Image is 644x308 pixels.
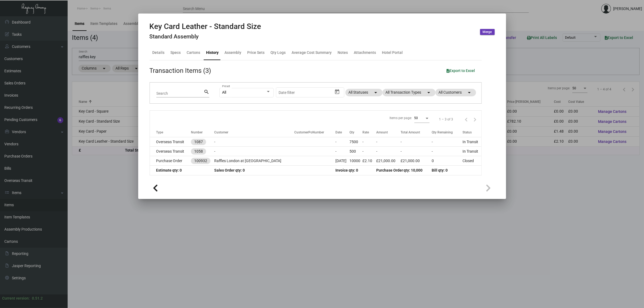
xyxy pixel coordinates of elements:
div: History [206,50,219,55]
td: Purchase Order [150,156,191,166]
mat-icon: arrow_drop_down [426,89,432,96]
mat-chip: 1087 [191,139,206,145]
td: [DATE] [335,156,349,166]
div: Status [463,130,472,135]
td: £2.10 [363,156,376,166]
span: Export to Excel [447,68,475,73]
div: Date [335,130,342,135]
div: Hotel Portal [382,50,403,55]
td: £21,000.00 [401,156,432,166]
span: Invoice qty: 0 [335,168,358,172]
div: Price Sets [247,50,265,55]
div: Customer [214,130,294,135]
td: Overseas Transit [150,137,191,147]
div: Date [335,130,349,135]
mat-icon: arrow_drop_down [373,89,379,96]
span: Purchase Order qty: 10,000 [376,168,423,172]
td: - [432,147,463,156]
div: Total Amount [401,130,432,135]
span: Bill qty: 0 [432,168,448,172]
td: Overseas Transit [150,147,191,156]
mat-select: Items per page: [414,116,430,120]
div: Qty [349,130,363,135]
input: Start date [279,90,295,95]
td: 0 [432,156,463,166]
td: In Transit [463,137,481,147]
td: - [376,137,401,147]
mat-chip: 100932 [191,158,210,164]
button: Previous page [462,115,471,124]
td: - [214,147,294,156]
span: Sales Order qty: 0 [214,168,245,172]
div: Status [463,130,481,135]
div: Qty Remaining [432,130,453,135]
span: 50 [414,116,418,120]
input: End date [300,90,326,95]
div: Details [153,50,165,55]
div: Cartons [187,50,200,55]
div: Assembly [225,50,242,55]
span: All [222,90,226,94]
div: Amount [376,130,388,135]
div: Customer [214,130,228,135]
div: 1 – 3 of 3 [439,117,453,122]
h4: Standard Assembly [150,33,261,40]
td: Raffles London at [GEOGRAPHIC_DATA] [214,156,294,166]
td: In Transit [463,147,481,156]
mat-icon: search [204,89,209,95]
td: - [376,147,401,156]
div: Number [191,130,214,135]
div: Number [191,130,203,135]
td: £21,000.00 [376,156,401,166]
td: - [214,137,294,147]
td: Closed [463,156,481,166]
div: Qty Remaining [432,130,463,135]
div: Qty [349,130,354,135]
div: Current version: [2,296,30,301]
div: 0.51.2 [32,296,43,301]
td: - [363,137,376,147]
div: Average Cost Summary [292,50,332,55]
td: - [335,137,349,147]
div: Transaction Items (3) [150,66,211,76]
span: Estimate qty: 0 [156,168,182,172]
mat-chip: All Transaction Types [382,89,435,96]
mat-chip: All Statuses [345,89,382,96]
div: Rate [363,130,376,135]
td: - [432,137,463,147]
h2: Key Card Leather - Standard Size [150,22,261,31]
td: 500 [349,147,363,156]
div: Total Amount [401,130,420,135]
div: Notes [338,50,348,55]
button: Merge [480,29,495,35]
div: Specs [171,50,181,55]
div: CustomerPoNumber [294,130,336,135]
div: CustomerPoNumber [294,130,324,135]
td: 10000 [349,156,363,166]
div: Rate [363,130,369,135]
td: 7500 [349,137,363,147]
div: Qty Logs [271,50,286,55]
td: - [335,147,349,156]
td: - [401,137,432,147]
td: - [401,147,432,156]
mat-icon: arrow_drop_down [466,89,473,96]
button: Next page [471,115,479,124]
button: Export to Excel [442,66,480,76]
div: Type [156,130,191,135]
div: Type [156,130,163,135]
button: Open calendar [333,87,341,96]
span: Merge [483,30,492,34]
div: Amount [376,130,401,135]
div: Items per page: [390,116,412,120]
mat-chip: 1058 [191,148,206,155]
div: Attachments [354,50,376,55]
mat-chip: All Customers [435,89,476,96]
td: - [363,147,376,156]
